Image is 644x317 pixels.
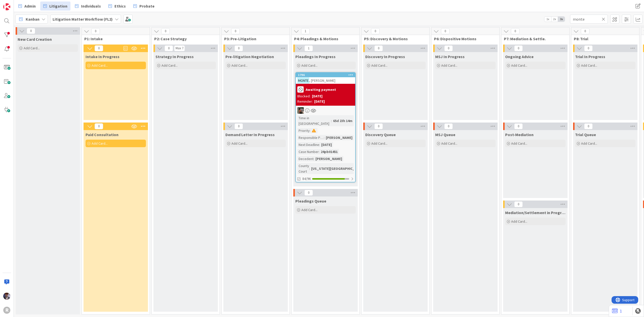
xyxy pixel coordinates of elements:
[306,88,336,91] b: Awaiting payment
[224,36,283,41] span: P3: Pre-Litigation
[505,210,566,215] span: Mediation/Settlement in Progress
[314,156,343,162] div: [PERSON_NAME]
[505,132,534,137] span: Post-Mediation
[331,118,332,124] span: :
[155,54,194,59] span: Strategy In Progress
[81,3,101,9] span: Individuals
[581,141,597,146] span: Add Card...
[441,63,457,68] span: Add Card...
[313,156,314,162] span: :
[295,199,326,204] span: Pleadings Queue
[301,28,310,34] span: 1
[3,3,10,10] img: Visit kanbanzone.com
[234,45,243,51] span: 0
[511,28,519,34] span: 0
[374,123,383,129] span: 0
[441,28,450,34] span: 0
[139,3,154,9] span: Probate
[84,36,143,41] span: P1: Intake
[301,63,317,68] span: Add Card...
[575,132,596,137] span: Trial Queue
[295,54,336,59] span: Pleadings In Progress
[371,141,387,146] span: Add Card...
[3,293,10,300] img: ML
[234,123,243,129] span: 0
[435,132,455,137] span: MSJ Queue
[511,141,527,146] span: Add Card...
[297,149,319,154] div: Case Number
[544,17,551,22] span: 1x
[570,15,608,24] input: Quick Filter...
[91,28,100,34] span: 0
[310,128,310,133] span: :
[297,135,324,140] div: Responsible Paralegal
[444,123,453,129] span: 0
[325,135,354,140] div: [PERSON_NAME]
[296,73,355,84] div: 1796MONTE, [PERSON_NAME]
[435,54,465,59] span: MSJ In Progress
[114,3,126,9] span: Ethics
[314,99,325,104] div: [DATE]
[309,78,335,83] span: , [PERSON_NAME]
[86,54,119,59] span: Intake In Progress
[365,132,396,137] span: Discovery Queue
[297,128,310,133] div: Priority
[514,201,523,207] span: 0
[176,47,183,50] div: Max 7
[511,219,527,224] span: Add Card...
[302,176,311,181] span: 84/96
[225,54,274,59] span: Pre-litigation Negotiation
[319,149,339,154] div: 24pb01451
[558,17,565,22] span: 3x
[297,142,319,147] div: Next Deadline
[105,2,129,11] a: Ethics
[304,190,313,196] span: 0
[514,123,523,129] span: 0
[371,63,387,68] span: Add Card...
[24,46,40,50] span: Add Card...
[584,45,593,51] span: 0
[504,36,563,41] span: P7: Mediation & Settle.
[294,36,353,41] span: P4: Pleadings & Motions
[581,28,589,34] span: 0
[296,107,355,114] div: MW
[301,208,317,212] span: Add Card...
[231,141,248,146] span: Add Card...
[365,54,405,59] span: Discovery In Progress
[319,142,320,147] span: :
[297,99,313,104] div: Reminder:
[332,118,354,124] div: 65d 23h 14m
[298,73,355,77] div: 1796
[95,45,103,51] span: 0
[15,2,39,11] a: Admin
[297,163,309,174] div: County Court
[310,166,365,171] div: [US_STATE][GEOGRAPHIC_DATA]
[49,3,67,9] span: Litigation
[231,63,248,68] span: Add Card...
[154,36,213,41] span: P2: Case Strategy
[40,2,70,11] a: Litigation
[444,45,453,51] span: 0
[304,45,313,51] span: 1
[551,17,558,22] span: 2x
[296,73,355,77] div: 1796
[581,63,597,68] span: Add Card...
[320,142,333,147] div: [DATE]
[584,123,593,129] span: 0
[505,54,534,59] span: Ongoing Advice
[92,141,108,146] span: Add Card...
[574,36,633,41] span: P8: Trial
[27,28,35,34] span: 0
[297,77,309,83] mark: MONTE
[312,94,323,99] div: [DATE]
[225,132,275,137] span: Demand Letter In Progress
[130,2,157,11] a: Probate
[297,115,331,126] div: Time in [GEOGRAPHIC_DATA]
[92,63,108,68] span: Add Card...
[165,45,173,51] span: 0
[324,135,325,140] span: :
[319,149,319,154] span: :
[575,54,605,59] span: Trial In Progress
[514,45,523,51] span: 0
[86,132,118,137] span: Paid Consultation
